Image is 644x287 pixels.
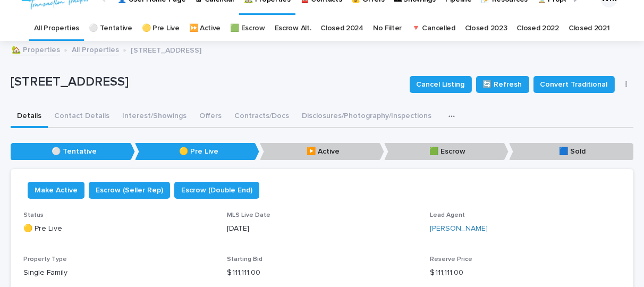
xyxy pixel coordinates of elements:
p: [DATE] [227,223,418,234]
span: Status [23,212,44,218]
a: 🔻 Cancelled [411,16,455,41]
a: Closed 2021 [569,16,610,41]
a: Escrow Alt. [275,16,311,41]
a: 🟩 Escrow [230,16,265,41]
p: ▶️ Active [260,143,384,161]
span: Starting Bid [227,256,262,263]
p: 🟩 Escrow [384,143,509,161]
button: Cancel Listing [410,76,472,93]
span: Property Type [23,256,67,263]
p: 🟡 Pre Live [135,143,259,161]
a: No Filter [373,16,402,41]
span: Escrow (Seller Rep) [96,185,163,196]
a: All Properties [34,16,79,41]
a: [PERSON_NAME] [430,223,488,234]
button: Make Active [28,182,84,199]
span: Make Active [35,185,78,196]
p: ⚪️ Tentative [11,143,135,161]
a: ⏩ Active [189,16,221,41]
button: Interest/Showings [116,106,193,128]
a: 🟡 Pre Live [142,16,180,41]
button: Offers [193,106,228,128]
p: [STREET_ADDRESS] [131,44,201,55]
a: Closed 2023 [465,16,507,41]
span: Convert Traditional [540,79,608,90]
a: Closed 2022 [516,16,559,41]
a: Closed 2024 [320,16,363,41]
button: Contracts/Docs [228,106,295,128]
a: All Properties [72,43,119,55]
button: 🔄 Refresh [476,76,529,93]
span: Lead Agent [430,212,465,218]
p: $ 111,111.00 [430,267,621,278]
a: ⚪️ Tentative [89,16,132,41]
span: Reserve Price [430,256,472,263]
p: $ 111,111.00 [227,267,418,278]
button: Details [11,106,48,128]
p: 🟡 Pre Live [23,223,214,234]
button: Escrow (Double End) [174,182,259,199]
p: 🟦 Sold [509,143,633,161]
span: MLS Live Date [227,212,270,218]
p: [STREET_ADDRESS] [11,74,401,90]
span: Cancel Listing [417,79,465,90]
a: 🏡 Properties [12,43,60,55]
button: Disclosures/Photography/Inspections [295,106,438,128]
span: Escrow (Double End) [181,185,252,196]
span: 🔄 Refresh [483,79,522,90]
button: Convert Traditional [533,76,615,93]
button: Contact Details [48,106,116,128]
p: Single Family [23,267,214,278]
button: Escrow (Seller Rep) [89,182,170,199]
